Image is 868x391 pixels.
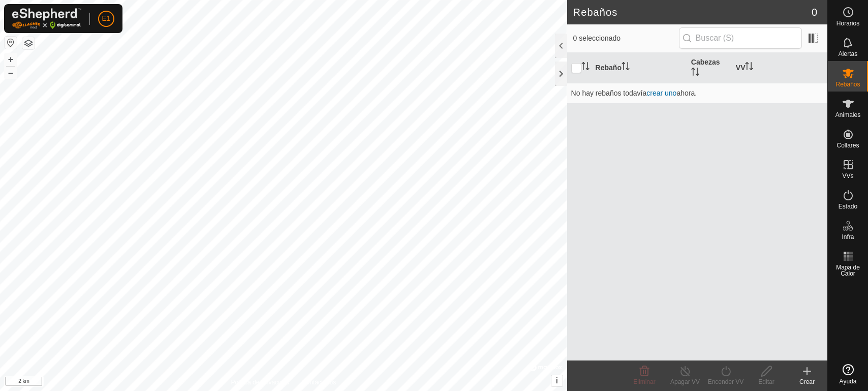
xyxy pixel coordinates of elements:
span: Animales [835,112,860,118]
input: Buscar (S) [679,27,802,49]
div: Encender VV [705,377,746,386]
span: Collares [836,142,859,148]
h2: Rebaños [573,6,812,18]
span: VVs [842,173,853,179]
th: VV [732,53,827,83]
span: Alertas [839,51,857,57]
div: Crear [787,377,827,386]
a: crear uno [646,89,676,97]
div: Editar [746,377,787,386]
button: + [5,53,17,66]
span: Horarios [836,20,859,26]
a: Ayuda [828,360,868,388]
span: 0 [812,5,817,20]
span: Infra [842,234,854,240]
td: No hay rebaños todavía ahora. [567,83,827,103]
span: Eliminar [633,378,655,385]
img: Logo Gallagher [12,8,81,29]
span: Mapa de Calor [830,264,865,277]
span: i [555,376,557,385]
button: – [5,67,17,79]
button: Restablecer Mapa [5,37,17,49]
span: E1 [102,13,110,24]
div: Apagar VV [665,377,705,386]
button: i [551,375,563,386]
span: Rebaños [835,81,860,87]
button: Capas del Mapa [22,37,35,49]
span: 0 seleccionado [573,33,679,44]
p-sorticon: Activar para ordenar [691,69,699,77]
p-sorticon: Activar para ordenar [622,64,630,72]
a: Política de Privacidad [231,378,289,387]
a: Contáctenos [302,378,336,387]
span: Estado [839,203,857,209]
th: Cabezas [687,53,732,83]
span: Ayuda [840,378,857,384]
p-sorticon: Activar para ordenar [581,64,590,72]
th: Rebaño [592,53,687,83]
p-sorticon: Activar para ordenar [745,64,753,72]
